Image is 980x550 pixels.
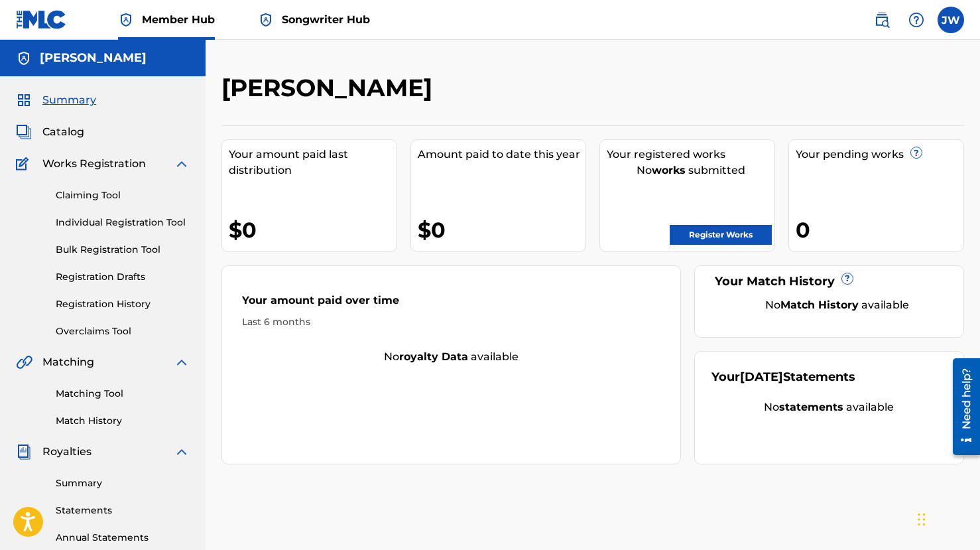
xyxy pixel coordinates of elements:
a: Matching Tool [56,387,190,401]
a: CatalogCatalog [16,124,84,140]
span: Summary [42,92,96,108]
span: Member Hub [142,12,215,27]
div: $0 [418,215,585,245]
strong: statements [779,401,843,413]
img: expand [174,354,190,370]
a: Summary [56,476,190,490]
a: Statements [56,504,190,517]
a: Claiming Tool [56,188,190,202]
img: search [874,12,890,28]
span: Songwriter Hub [282,12,370,27]
div: $0 [229,215,397,245]
iframe: Chat Widget [914,486,980,550]
a: Individual Registration Tool [56,216,190,230]
a: Public Search [869,7,895,33]
strong: Match History [780,299,859,311]
img: Accounts [16,50,32,66]
div: Your Match History [711,273,948,291]
h2: [PERSON_NAME] [221,73,439,103]
img: Works Registration [16,156,33,172]
span: Royalties [42,444,92,460]
div: Amount paid to date this year [418,147,585,163]
div: No available [711,399,948,415]
img: expand [174,156,190,172]
div: No submitted [607,163,774,178]
div: Your amount paid last distribution [229,147,397,178]
img: Top Rightsholder [118,12,134,28]
strong: royalty data [399,350,468,363]
iframe: Resource Center [943,352,980,462]
img: Summary [16,92,32,108]
span: [DATE] [740,370,783,384]
div: User Menu [938,7,964,33]
a: Overclaims Tool [56,324,190,338]
div: Your registered works [607,147,774,163]
div: No available [222,349,680,365]
a: Match History [56,414,190,428]
div: Your pending works [796,147,963,163]
strong: works [652,164,686,176]
a: Register Works [670,225,772,245]
img: MLC Logo [16,10,67,29]
a: Registration History [56,297,190,311]
div: Help [903,7,930,33]
h5: James Wilson [40,50,147,66]
img: help [908,12,924,28]
div: No available [728,297,948,313]
img: expand [174,444,190,460]
img: Top Rightsholder [258,12,274,28]
div: Last 6 months [242,315,660,329]
div: Drag [918,500,926,539]
a: Registration Drafts [56,270,190,284]
a: Bulk Registration Tool [56,243,190,257]
a: Annual Statements [56,531,190,545]
div: Your amount paid over time [242,293,660,315]
span: Catalog [42,124,84,140]
img: Matching [16,354,32,370]
div: Your Statements [711,368,855,386]
a: SummarySummary [16,92,96,108]
img: Royalties [16,444,32,460]
span: Works Registration [42,156,146,172]
span: ? [911,147,922,158]
div: 0 [796,215,963,245]
span: ? [842,273,853,284]
img: Catalog [16,124,32,140]
span: Matching [42,354,94,370]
